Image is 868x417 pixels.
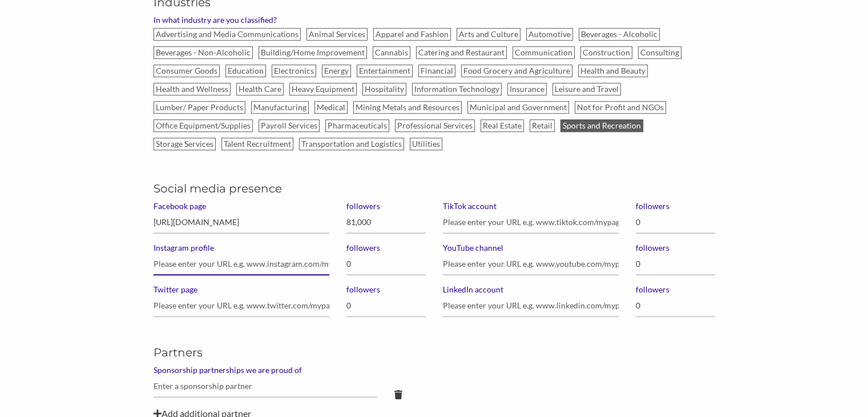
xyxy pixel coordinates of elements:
label: Lumber/ Paper Products [154,101,245,114]
h5: Social media presence [154,181,715,197]
label: followers [636,201,715,211]
input: Please enter your URL e.g. www.instagram.com/mypage [154,253,329,275]
label: Health and Wellness [154,83,231,95]
input: Enter a sponsorship partner [154,375,378,398]
input: Please enter your URL e.g. www.facebook.com/mypage [154,211,329,234]
label: Utilities [410,138,442,150]
input: Please enter your URL e.g. www.tiktok.com/mypage [443,211,619,234]
label: TikTok account [443,201,619,211]
label: In what industry are you classified? [154,15,715,25]
label: Manufacturing [251,101,309,114]
label: Food Grocery and Agriculture [461,65,572,77]
label: Not for Profit and NGOs [575,101,666,114]
label: Payroll Services [259,119,320,132]
label: Financial [418,65,455,77]
label: Cannabis [373,46,410,59]
label: Twitter page [154,284,329,295]
label: Municipal and Government [467,101,569,114]
input: Please enter your URL e.g. www.linkedin.com/mypage [443,295,619,317]
label: Education [225,65,266,77]
label: Professional Services [395,119,475,132]
label: Catering and Restaurant [416,46,507,59]
label: LinkedIn account [443,284,619,295]
input: Please enter your URL e.g. www.twitter.com/mypage [154,295,329,317]
label: Insurance [507,83,547,95]
label: Office Equipment/Supplies [154,119,253,132]
label: Automotive [526,28,573,41]
label: Health and Beauty [578,65,648,77]
label: Retail [530,119,555,132]
label: Medical [314,101,348,114]
label: Hospitality [362,83,406,95]
label: Consulting [638,46,681,59]
label: Leisure and Travel [552,83,621,95]
label: Sports and Recreation [560,119,643,132]
label: Transportation and Logistics [299,138,404,150]
label: Facebook page [154,201,329,211]
label: Arts and Culture [457,28,520,41]
label: Beverages - Alcoholic [579,28,660,41]
label: Communication [512,46,575,59]
label: followers [636,284,715,295]
label: Apparel and Fashion [373,28,451,41]
label: followers [346,284,426,295]
label: Talent Recruitment [221,138,293,150]
label: Energy [322,65,351,77]
label: Information Technology [412,83,502,95]
label: Entertainment [357,65,413,77]
label: Pharmaceuticals [325,119,389,132]
label: Heavy Equipment [289,83,357,95]
label: followers [636,243,715,253]
label: Consumer Goods [154,65,220,77]
label: Mining Metals and Resources [353,101,462,114]
label: Health Care [236,83,284,95]
label: Instagram profile [154,243,329,253]
label: YouTube channel [443,243,619,253]
label: Electronics [272,65,316,77]
label: Beverages - Non-Alcoholic [154,46,253,59]
label: Advertising and Media Communications [154,28,301,41]
label: Construction [580,46,632,59]
input: Please enter your URL e.g. www.youtube.com/mypage [443,253,619,275]
label: Storage Services [154,138,216,150]
h5: Partners [154,344,715,360]
label: followers [346,243,426,253]
label: followers [346,201,426,211]
label: Animal Services [306,28,368,41]
label: Real Estate [481,119,524,132]
label: Building/Home Improvement [259,46,367,59]
label: Sponsorship partnerships we are proud of [154,365,715,375]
